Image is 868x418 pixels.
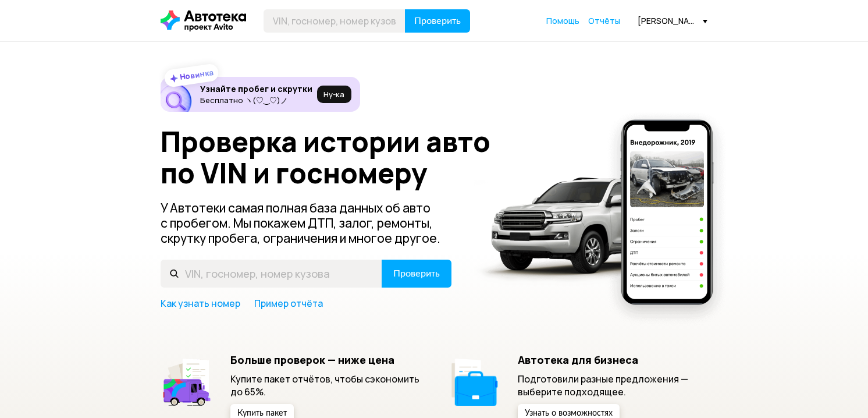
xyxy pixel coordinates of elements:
a: Пример отчёта [254,297,323,310]
button: Проверить [382,260,451,288]
div: [PERSON_NAME][EMAIL_ADDRESS][DOMAIN_NAME] [638,15,707,26]
input: VIN, госномер, номер кузова [264,9,405,33]
p: Бесплатно ヽ(♡‿♡)ノ [200,95,312,105]
a: Как узнать номер [161,297,240,310]
h5: Больше проверок — ниже цена [230,353,421,366]
span: Проверить [393,269,440,278]
input: VIN, госномер, номер кузова [161,260,382,288]
p: Купите пакет отчётов, чтобы сэкономить до 65%. [230,373,421,398]
span: Узнать о возможностях [525,409,613,417]
strong: Новинка [179,67,215,82]
h6: Узнайте пробег и скрутки [200,84,312,94]
p: Подготовили разные предложения — выберите подходящее. [518,373,708,398]
button: Проверить [405,9,470,33]
span: Проверить [414,16,461,26]
a: Помощь [546,15,579,27]
a: Отчёты [588,15,620,27]
span: Ну‑ка [323,90,344,99]
p: У Автотеки самая полная база данных об авто с пробегом. Мы покажем ДТП, залог, ремонты, скрутку п... [161,200,453,246]
h5: Автотека для бизнеса [518,353,708,366]
span: Купить пакет [237,409,287,417]
h1: Проверка истории авто по VIN и госномеру [161,126,508,189]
